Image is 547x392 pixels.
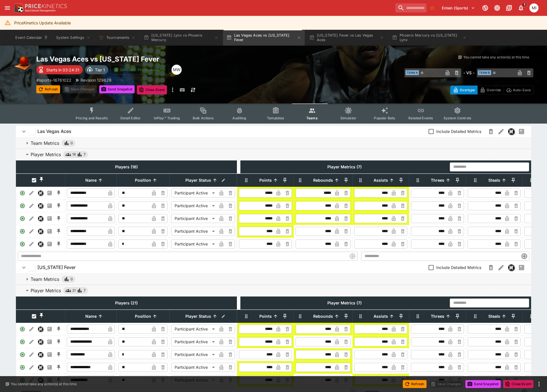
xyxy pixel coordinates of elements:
img: nexus.svg [38,352,43,357]
span: Include Detailed Metrics [436,128,481,134]
button: Toggle light/dark mode [492,3,502,13]
button: Override [477,86,504,94]
p: Revision 129629 [80,77,111,83]
p: You cannot take any action(s) at this time. [11,382,77,387]
span: 7 [84,152,86,157]
button: Nexus [36,201,45,210]
img: nexus.svg [38,203,43,208]
button: Send Snapshot [465,380,501,388]
button: more [536,381,542,387]
button: Notifications [516,3,526,13]
p: Auto-Save [513,87,531,93]
th: Players (16) [16,160,237,173]
button: Past Performances [45,214,54,223]
button: Past Performances [45,325,54,334]
button: Nexus [36,188,45,198]
button: Las Vegas AcesInclude Detailed MetricsNexusPast Performances [16,126,531,137]
img: nexus.svg [38,229,43,234]
div: Participant Active [171,350,217,359]
button: Team Metrics0 [16,137,531,149]
span: Detail Editor [120,116,141,120]
button: Edit [27,376,36,385]
button: Phoenix Mercury vs [US_STATE] Lynx [389,30,470,46]
button: Connected to PK [480,3,490,13]
button: Refresh [403,380,427,388]
span: Teams [306,116,318,120]
p: Override [487,87,501,93]
span: Name [79,313,103,320]
button: Edit [27,188,36,198]
button: Las Vegas Aces vs [US_STATE] Fever [223,30,305,46]
span: Templates [267,116,284,120]
span: Assists [367,177,394,184]
button: Edit [27,337,36,346]
button: No Bookmarks [428,3,437,12]
button: Bulk edit [220,177,227,184]
button: Past Performances [45,363,54,372]
img: PriceKinetics Logo [12,2,24,14]
div: Active Player [18,350,27,359]
p: Starts in 03:24:31 [46,67,79,73]
img: Sportsbook Management [25,9,56,12]
div: Active Player [18,214,27,223]
span: System Controls [444,116,471,120]
div: Active Player [18,337,27,346]
button: Past Performances [45,227,54,236]
div: Nexus [508,128,515,135]
button: Past Performances [516,126,527,137]
h2: Copy To Clipboard [36,55,285,63]
span: Popular Bets [374,116,395,120]
button: Nexus [36,325,45,334]
span: 21 [72,288,76,293]
span: Bulk Actions [193,116,214,120]
button: Select Tenant [438,3,478,12]
span: Auditing [232,116,246,120]
button: Nexus [36,376,45,385]
div: Nexus [38,228,43,234]
span: Name [79,177,103,184]
button: Simulator Prices Available [111,65,169,75]
button: Nexus [36,363,45,372]
button: Nexus [36,214,45,223]
p: Player Metrics [31,287,61,294]
span: Steals [482,313,506,320]
button: Team Metrics0 [16,274,531,285]
div: Nexus [38,365,43,370]
img: basketball.png [14,55,32,73]
div: Participant Active [171,376,217,385]
img: PriceKinetics [25,4,67,8]
img: nexus.svg [38,327,43,332]
span: Position [129,313,157,320]
img: nexus.svg [508,128,514,135]
span: Steals [482,177,506,184]
div: Participant Active [171,240,217,249]
div: Active Player [18,325,27,334]
div: Active Player [18,227,27,236]
span: Player Status [179,177,217,184]
span: Points [253,177,278,184]
span: 0 [71,276,73,282]
button: Edit [27,214,36,223]
button: Past Performances [45,188,54,198]
span: Rebounds [307,313,339,320]
img: nexus.svg [38,241,43,247]
p: Player Metrics [31,151,61,158]
img: nexus.svg [38,190,43,196]
span: Assists [367,313,394,320]
span: 16 [72,152,76,157]
button: Documentation [504,3,514,13]
button: Send Snapshot [99,85,135,93]
button: Player Metrics167 [16,149,531,160]
div: Active Player [18,201,27,210]
div: Participant Active [171,325,217,334]
div: Event type filters [71,103,476,124]
span: 1 [521,2,527,7]
input: search [395,3,427,12]
h6: Las Vegas Aces [37,128,71,134]
button: Overtype [450,86,478,94]
div: Michael Wilczynski [171,65,182,75]
span: Include Detailed Metrics [436,264,481,270]
span: 7 [84,288,86,293]
button: Nexus [36,240,45,249]
button: Nexus [506,126,516,137]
